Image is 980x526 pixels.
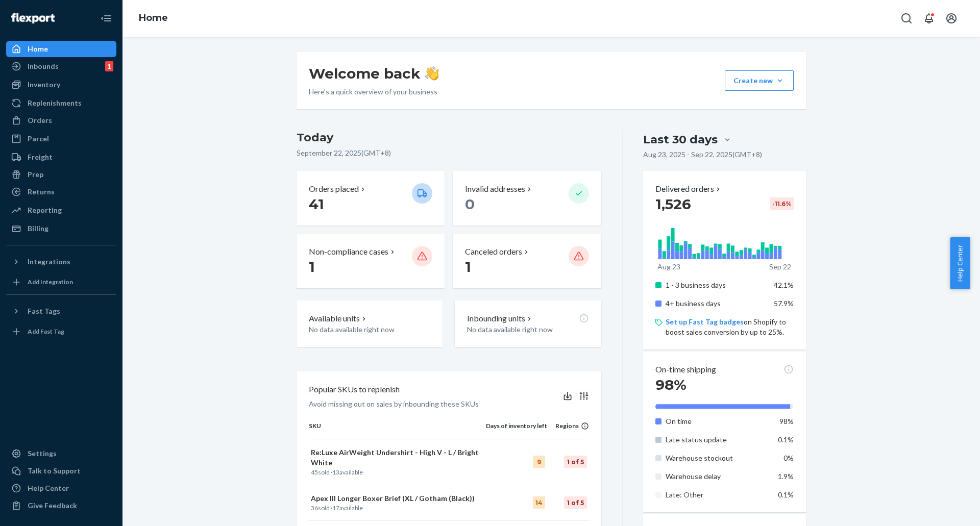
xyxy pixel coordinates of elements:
p: On time [666,416,766,427]
a: Inventory [6,77,116,93]
button: Open account menu [941,8,962,29]
div: 1 of 5 [564,456,587,468]
div: Orders [28,115,52,126]
div: Inventory [28,80,60,90]
div: Inbounds [28,61,59,71]
p: September 22, 2025 ( GMT+8 ) [297,148,601,158]
div: 9 [533,456,545,468]
a: Help Center [6,480,116,496]
span: 45 [311,468,318,476]
h1: Welcome back [309,64,439,83]
p: Non-compliance cases [309,246,388,258]
p: Aug 23, 2025 - Sep 22, 2025 ( GMT+8 ) [643,149,762,160]
p: 4+ business days [666,298,766,309]
button: Open Search Box [896,8,917,29]
p: Canceled orders [465,246,522,258]
p: Here’s a quick overview of your business [309,87,439,97]
div: -11.6 % [770,197,794,210]
button: Available unitsNo data available right now [297,300,443,347]
a: Set up Fast Tag badges [666,317,744,326]
span: 98% [779,417,794,425]
p: On-time shipping [655,364,716,375]
div: 1 of 5 [564,496,587,509]
p: No data available right now [467,324,589,335]
span: 1 [465,258,471,275]
p: Orders placed [309,183,359,195]
div: Talk to Support [28,466,81,476]
button: Integrations [6,254,116,270]
span: 57.9% [774,299,794,308]
a: Inbounds1 [6,58,116,74]
p: Aug 23 [657,262,680,272]
div: Billing [28,223,48,234]
span: 42.1% [774,281,794,289]
div: Add Fast Tag [28,327,64,336]
div: Parcel [28,134,49,144]
h3: Today [297,130,601,146]
span: 98% [655,376,687,393]
button: Inbounding unitsNo data available right now [455,300,601,347]
th: SKU [309,421,486,439]
div: Last 30 days [643,132,718,147]
div: Replenishments [28,98,82,108]
button: Give Feedback [6,497,116,514]
p: sold · available [311,468,484,477]
p: Sep 22 [769,262,791,272]
p: No data available right now [309,324,430,335]
a: Settings [6,445,116,462]
p: Late: Other [666,490,766,500]
a: Add Fast Tag [6,323,116,340]
ol: breadcrumbs [131,4,176,33]
div: Integrations [28,257,70,267]
p: 1 - 3 business days [666,280,766,290]
a: Reporting [6,202,116,218]
div: Home [28,44,48,54]
div: 1 [105,61,113,71]
button: Orders placed 41 [297,171,445,226]
a: Parcel [6,131,116,147]
a: Billing [6,220,116,237]
img: Flexport logo [11,13,55,23]
p: Warehouse delay [666,471,766,482]
p: Re:Luxe AirWeight Undershirt - High V - L / Bright White [311,447,484,468]
button: Fast Tags [6,303,116,319]
span: 0.1% [778,490,794,499]
div: Give Feedback [28,500,77,511]
div: Reporting [28,205,62,215]
button: Invalid addresses 0 [453,171,601,226]
button: Non-compliance cases 1 [297,234,445,288]
div: Help Center [28,483,69,493]
button: Help Center [950,237,970,289]
span: 0% [783,454,794,462]
div: Freight [28,152,53,162]
div: Fast Tags [28,306,60,316]
a: Replenishments [6,95,116,111]
div: Prep [28,169,43,180]
span: 1 [309,258,315,275]
span: 13 [332,468,339,476]
p: sold · available [311,504,484,512]
a: Add Integration [6,274,116,290]
button: Canceled orders 1 [453,234,601,288]
div: Settings [28,448,57,459]
p: Popular SKUs to replenish [309,384,400,395]
button: Create new [725,70,794,91]
button: Open notifications [919,8,939,29]
span: 0.1% [778,435,794,444]
div: Regions [547,421,589,430]
p: Warehouse stockout [666,453,766,463]
div: 14 [533,496,545,509]
th: Days of inventory left [486,421,547,439]
a: Home [6,41,116,57]
p: Apex III Longer Boxer Brief (XL / Gotham (Black)) [311,493,484,504]
p: Invalid addresses [465,183,525,195]
p: Inbounding units [467,313,525,324]
a: Freight [6,149,116,165]
a: Prep [6,166,116,183]
span: 1,526 [655,195,691,213]
span: 0 [465,195,475,213]
div: Add Integration [28,278,73,286]
button: Delivered orders [655,183,722,195]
